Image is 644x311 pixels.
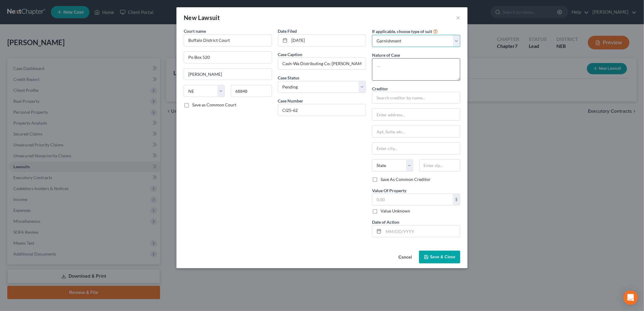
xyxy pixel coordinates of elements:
[372,92,460,104] input: Search creditor by name...
[453,194,460,206] div: $
[384,226,460,237] input: MM/DD/YYYY
[372,86,388,91] span: Creditor
[372,219,399,225] label: Date of Action
[372,126,460,137] input: Apt, Suite, etc...
[278,75,300,80] span: Case Status
[456,14,460,21] button: ×
[184,14,197,21] span: New
[278,104,366,116] input: #
[278,58,366,69] input: --
[381,176,431,182] label: Save As Common Creditor
[231,85,272,97] input: Enter zip...
[381,208,410,214] label: Value Unknown
[430,254,455,259] span: Save & Close
[192,102,236,108] label: Save as Common Court
[372,52,400,58] label: Nature of Case
[394,251,417,263] button: Cancel
[372,109,460,120] input: Enter address...
[198,14,220,21] span: Lawsuit
[419,251,460,263] button: Save & Close
[419,159,460,172] input: Enter zip...
[623,290,638,305] div: Open Intercom Messenger
[184,69,272,80] input: Enter city...
[278,98,304,104] label: Case Number
[372,194,453,206] input: 0.00
[184,34,272,46] input: Search court by name...
[372,28,432,35] label: If applicable, choose type of suit
[184,28,206,34] span: Court name
[278,51,303,58] label: Case Caption
[278,28,297,34] label: Date Filed
[372,143,460,154] input: Enter city...
[290,35,366,46] input: MM/DD/YYYY
[372,187,406,194] label: Value Of Property
[184,52,272,63] input: Enter address...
